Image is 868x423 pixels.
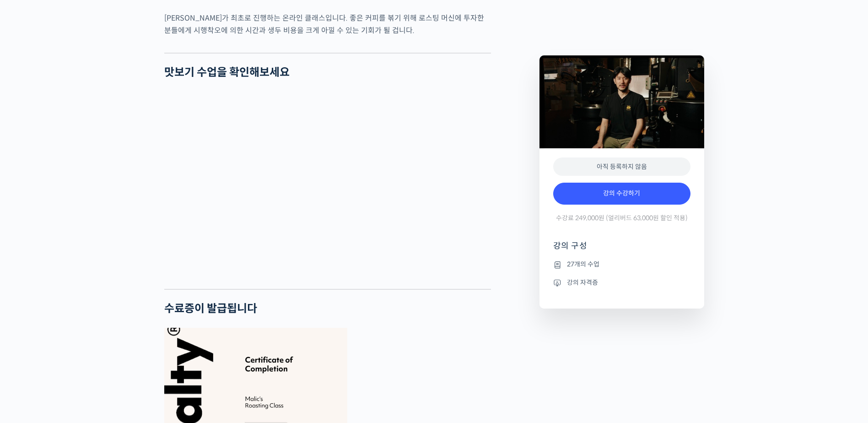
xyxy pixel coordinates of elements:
[118,290,176,313] a: 설정
[553,259,690,270] li: 27개의 수업
[556,214,688,222] span: 수강료 249,000원 (얼리버드 63,000원 할인 적용)
[141,304,152,311] span: 설정
[553,183,690,205] a: 강의 수강하기
[29,304,34,311] span: 홈
[553,277,690,288] li: 강의 자격증
[3,290,60,313] a: 홈
[553,157,690,176] div: 아직 등록하지 않음
[164,12,491,37] p: [PERSON_NAME]가 최초로 진행하는 온라인 클래스입니다. 좋은 커피를 볶기 위해 로스팅 머신에 투자한 분들에게 시행착오에 의한 시간과 생두 비용을 크게 아낄 수 있는 ...
[164,302,491,315] h2: 수료증이 발급됩니다
[60,290,118,313] a: 대화
[84,304,95,312] span: 대화
[164,65,290,79] strong: 맛보기 수업을 확인해보세요
[553,240,690,259] h4: 강의 구성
